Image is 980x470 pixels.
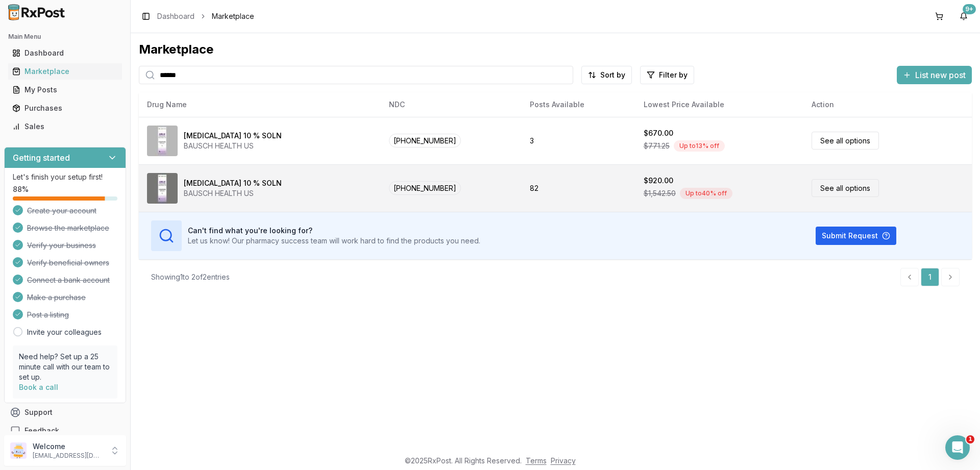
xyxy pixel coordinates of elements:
a: Privacy [551,456,576,465]
p: Let us know! Our pharmacy success team will work hard to find the products you need. [188,236,480,246]
div: $920.00 [644,176,673,186]
td: 82 [522,164,635,212]
img: User avatar [10,442,27,459]
a: 1 [921,268,939,286]
div: [MEDICAL_DATA] 10 % SOLN [184,131,282,141]
div: Marketplace [12,66,118,77]
button: Support [4,403,126,422]
button: Sales [4,118,126,135]
a: Marketplace [8,62,122,81]
div: My Posts [12,85,118,95]
div: Purchases [12,103,118,113]
button: List new post [897,66,972,84]
span: Filter by [659,70,688,80]
div: BAUSCH HEALTH US [184,141,282,151]
div: [MEDICAL_DATA] 10 % SOLN [184,178,282,188]
span: Create your account [27,206,96,216]
span: $1,542.50 [644,188,676,199]
a: Purchases [8,99,122,117]
div: Up to 13 % off [674,140,725,152]
a: List new post [897,71,972,81]
a: Book a call [19,383,58,391]
span: Post a listing [27,310,69,320]
img: Jublia 10 % SOLN [147,173,178,204]
button: 9+ [955,8,972,24]
div: Up to 40 % off [680,188,732,199]
iframe: Intercom live chat [945,435,970,460]
p: [EMAIL_ADDRESS][DOMAIN_NAME] [33,452,104,460]
span: Verify beneficial owners [27,258,109,268]
a: Dashboard [8,44,122,62]
img: RxPost Logo [4,4,69,20]
span: Browse the marketplace [27,223,109,233]
a: Dashboard [157,11,194,21]
span: 88 % [13,184,29,194]
th: NDC [381,92,522,117]
button: Submit Request [816,227,896,245]
a: Terms [526,456,547,465]
span: [PHONE_NUMBER] [389,134,461,147]
span: List new post [915,69,966,81]
span: Connect a bank account [27,275,110,285]
span: $771.25 [644,141,670,151]
p: Let's finish your setup first! [13,172,117,182]
span: Verify your business [27,240,96,251]
div: BAUSCH HEALTH US [184,188,282,199]
a: Sales [8,117,122,136]
th: Posts Available [522,92,635,117]
th: Action [803,92,972,117]
h2: Main Menu [8,33,122,41]
button: Sort by [581,66,632,84]
h3: Can't find what you're looking for? [188,226,480,236]
div: Showing 1 to 2 of 2 entries [151,272,230,282]
button: Filter by [640,66,694,84]
button: Marketplace [4,63,126,80]
a: See all options [812,179,879,197]
p: Welcome [33,441,104,452]
nav: pagination [900,268,960,286]
span: Marketplace [212,11,254,21]
span: Feedback [24,426,59,436]
span: Make a purchase [27,292,86,303]
a: Invite your colleagues [27,327,102,337]
button: Feedback [4,422,126,440]
button: Purchases [4,100,126,116]
div: Sales [12,121,118,132]
span: [PHONE_NUMBER] [389,181,461,195]
div: $670.00 [644,128,673,138]
td: 3 [522,117,635,164]
button: Dashboard [4,45,126,61]
div: Dashboard [12,48,118,58]
div: 9+ [963,4,976,14]
span: Sort by [600,70,625,80]
a: My Posts [8,81,122,99]
div: Marketplace [139,41,972,58]
th: Lowest Price Available [635,92,804,117]
h3: Getting started [13,152,70,164]
th: Drug Name [139,92,381,117]
img: Jublia 10 % SOLN [147,126,178,156]
a: See all options [812,132,879,150]
span: 1 [966,435,974,443]
button: My Posts [4,82,126,98]
p: Need help? Set up a 25 minute call with our team to set up. [19,352,111,382]
nav: breadcrumb [157,11,254,21]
